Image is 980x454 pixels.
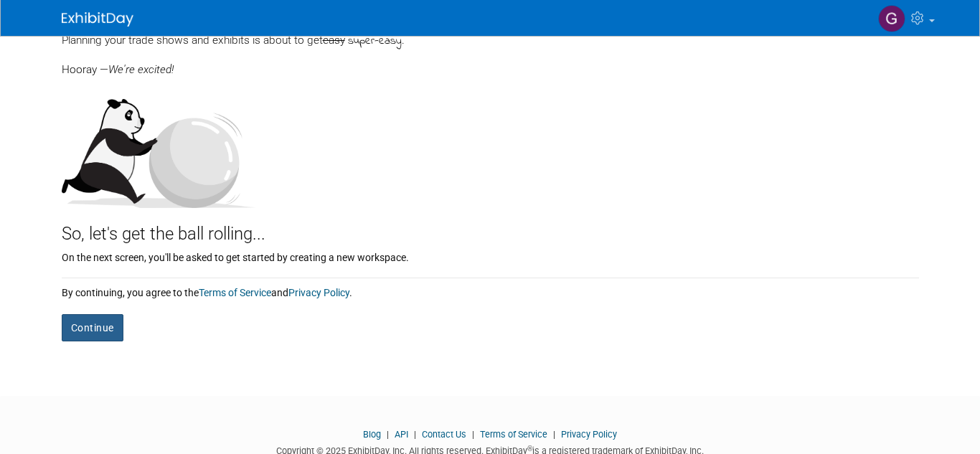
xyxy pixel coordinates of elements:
[363,429,381,440] a: Blog
[550,429,559,440] span: |
[410,429,420,440] span: |
[62,314,123,341] button: Continue
[62,247,919,265] div: On the next screen, you'll be asked to get started by creating a new workspace.
[199,287,271,298] a: Terms of Service
[383,429,392,440] span: |
[422,429,466,440] a: Contact Us
[108,63,174,76] span: We're excited!
[395,429,408,440] a: API
[62,32,919,49] div: Planning your trade shows and exhibits is about to get .
[878,5,905,32] img: Gemma Malcolm
[288,287,349,298] a: Privacy Policy
[62,85,255,208] img: Let's get the ball rolling
[348,33,402,49] span: super-easy
[62,49,919,77] div: Hooray —
[468,429,478,440] span: |
[323,34,345,47] span: easy
[527,445,532,453] sup: ®
[62,12,133,27] img: ExhibitDay
[480,429,547,440] a: Terms of Service
[561,429,617,440] a: Privacy Policy
[62,208,919,247] div: So, let's get the ball rolling...
[62,278,919,300] div: By continuing, you agree to the and .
